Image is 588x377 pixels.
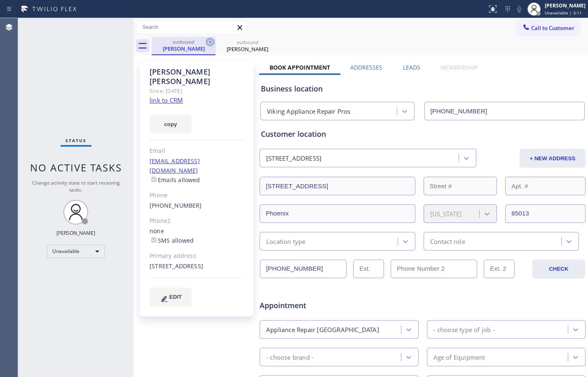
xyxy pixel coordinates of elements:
[30,161,122,174] span: No active tasks
[150,201,202,209] a: [PHONE_NUMBER]
[32,179,120,193] span: Change activity state to start receiving tasks.
[150,251,244,261] div: Primary address
[513,3,525,15] button: Mute
[56,229,95,237] div: [PERSON_NAME]
[505,177,586,195] input: Apt. #
[545,2,586,9] div: [PERSON_NAME]
[403,63,420,71] label: Leads
[545,10,582,16] span: Unavailable | 3:11
[150,115,192,133] button: copy
[260,300,367,311] span: Appointment
[261,83,584,94] div: Business location
[433,325,495,334] div: - choose type of job -
[532,260,585,279] button: CHECK
[260,177,415,195] input: Address
[440,63,478,71] label: Membership
[47,245,105,258] div: Unavailable
[216,37,279,55] div: Steve Gerstner
[152,45,215,52] div: [PERSON_NAME]
[150,227,244,246] div: none
[151,237,157,243] input: SMS allowed
[150,237,194,244] label: SMS allowed
[269,63,330,71] label: Book Appointment
[517,20,580,36] button: Call to Customer
[150,157,200,174] a: [EMAIL_ADDRESS][DOMAIN_NAME]
[266,154,321,163] div: [STREET_ADDRESS]
[169,294,182,300] span: EDIT
[150,216,244,226] div: Phone2
[150,288,192,307] button: EDIT
[430,237,465,246] div: Contact role
[266,237,306,246] div: Location type
[391,260,477,278] input: Phone Number 2
[150,86,244,96] div: Since: [DATE]
[152,37,215,54] div: Steve Gerstner
[353,260,384,278] input: Ext.
[260,260,347,278] input: Phone Number
[66,138,87,143] span: Status
[266,352,314,362] div: - choose brand -
[150,262,244,271] div: [STREET_ADDRESS]
[150,191,244,200] div: Phone
[531,24,574,32] span: Call to Customer
[350,63,382,71] label: Addresses
[424,102,585,120] input: Phone Number
[433,352,485,362] div: Age of Equipment
[150,67,244,86] div: [PERSON_NAME] [PERSON_NAME]
[151,177,157,182] input: Emails allowed
[267,107,351,116] div: Viking Appliance Repair Pros
[261,129,584,140] div: Customer location
[136,21,247,34] input: Search
[505,204,586,223] input: ZIP
[266,325,379,334] div: Appliance Repair [GEOGRAPHIC_DATA]
[216,39,279,45] div: outbound
[484,260,515,278] input: Ext. 2
[260,204,415,223] input: City
[150,96,183,104] a: link to CRM
[150,146,244,156] div: Email
[424,177,497,195] input: Street #
[520,149,586,168] button: + NEW ADDRESS
[150,176,200,184] label: Emails allowed
[216,45,279,53] div: [PERSON_NAME]
[152,39,215,45] div: outbound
